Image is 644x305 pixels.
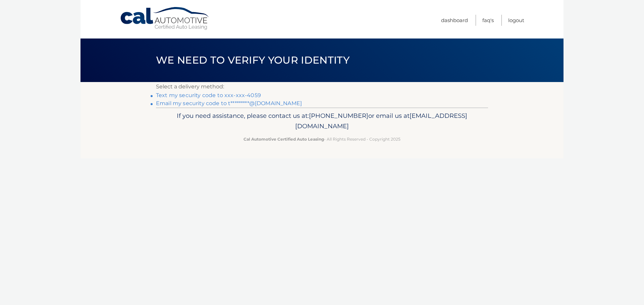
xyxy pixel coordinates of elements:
strong: Cal Automotive Certified Auto Leasing [244,137,324,142]
a: Logout [508,15,524,26]
a: FAQ's [482,15,494,26]
a: Email my security code to t*********@[DOMAIN_NAME] [156,100,302,106]
p: - All Rights Reserved - Copyright 2025 [160,136,484,143]
span: [PHONE_NUMBER] [309,112,368,120]
a: Cal Automotive [120,7,210,30]
p: Select a delivery method: [156,82,488,91]
a: Text my security code to xxx-xxx-4059 [156,92,261,98]
span: We need to verify your identity [156,54,350,66]
p: If you need assistance, please contact us at: or email us at [160,110,484,132]
a: Dashboard [441,15,468,26]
